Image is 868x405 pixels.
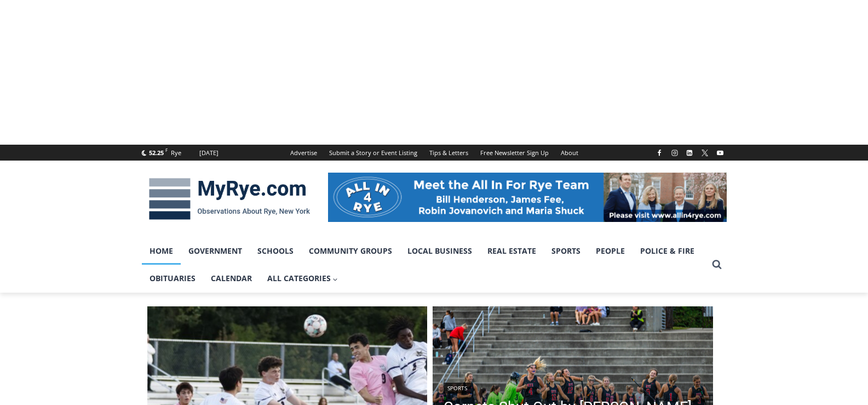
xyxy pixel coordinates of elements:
a: Tips & Letters [423,145,474,161]
span: F [165,147,168,153]
a: Home [142,237,181,265]
span: All Categories [267,272,338,284]
a: Obituaries [142,265,203,292]
a: People [588,237,633,265]
div: Rye [171,148,181,158]
nav: Primary Navigation [142,237,707,293]
a: Calendar [203,265,260,292]
span: 52.25 [149,149,164,157]
a: X [698,146,711,159]
a: Sports [444,383,471,393]
a: YouTube [714,146,727,159]
a: About [555,145,584,161]
a: Submit a Story or Event Listing [323,145,423,161]
nav: Secondary Navigation [284,145,584,161]
a: Government [181,237,250,265]
img: All in for Rye [328,173,727,222]
a: Linkedin [683,146,696,159]
a: Community Groups [301,237,400,265]
button: View Search Form [707,255,727,275]
a: Facebook [653,146,666,159]
a: Police & Fire [633,237,702,265]
a: Local Business [400,237,480,265]
a: Instagram [668,146,681,159]
img: MyRye.com [142,170,317,227]
a: Real Estate [480,237,544,265]
a: All Categories [260,265,346,292]
div: [DATE] [199,148,219,158]
a: Sports [544,237,588,265]
a: Advertise [284,145,323,161]
a: Free Newsletter Sign Up [474,145,555,161]
a: Schools [250,237,301,265]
